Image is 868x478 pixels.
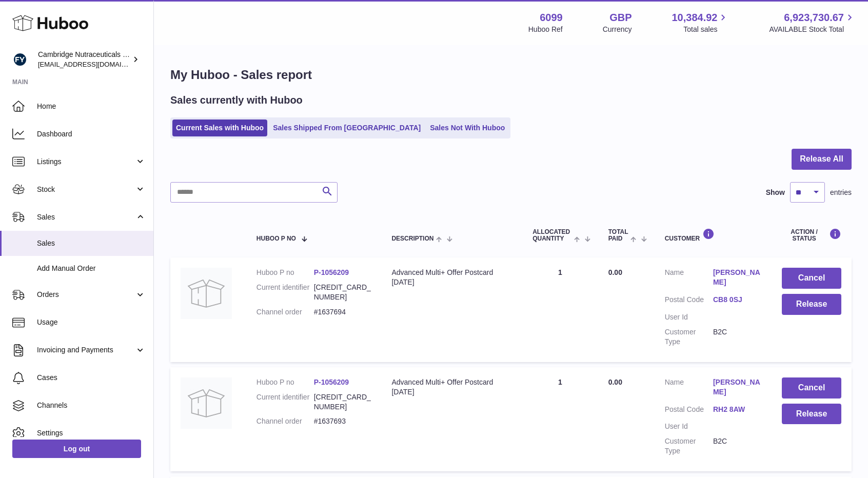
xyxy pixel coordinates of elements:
td: 1 [522,367,598,471]
a: [PERSON_NAME] [713,268,761,287]
div: Action / Status [782,228,841,242]
dd: B2C [713,327,761,347]
button: Release [782,294,841,315]
span: AVAILABLE Stock Total [769,25,856,34]
span: 0.00 [608,268,622,276]
dt: Huboo P no [257,268,314,277]
a: Log out [12,440,141,458]
a: [PERSON_NAME] [713,377,761,397]
span: Description [391,235,433,242]
dt: Current identifier [257,392,314,412]
dt: Name [665,268,713,290]
span: Cases [37,373,146,383]
button: Release [782,404,841,425]
span: Listings [37,157,135,167]
div: Currency [603,25,632,34]
div: Huboo Ref [528,25,563,34]
span: entries [830,188,852,197]
span: 10,384.92 [672,11,717,25]
div: Customer [665,228,762,242]
span: Home [37,102,146,111]
a: 10,384.92 Total sales [672,11,729,34]
button: Release All [792,149,852,170]
img: no-photo.jpg [181,268,232,319]
strong: 6099 [540,11,563,25]
dd: #1637694 [314,307,371,317]
a: RH2 8AW [713,405,761,414]
td: 1 [522,257,598,362]
span: Orders [37,290,135,300]
span: Dashboard [37,129,146,139]
dt: Channel order [257,307,314,317]
span: Stock [37,185,135,194]
a: CB8 0SJ [713,295,761,305]
div: Cambridge Nutraceuticals Ltd [38,50,130,69]
a: Sales Not With Huboo [426,120,508,136]
a: 6,923,730.67 AVAILABLE Stock Total [769,11,856,34]
dt: Postal Code [665,405,713,417]
dt: Customer Type [665,327,713,347]
dt: Huboo P no [257,377,314,387]
span: Channels [37,401,146,410]
img: huboo@camnutra.com [12,52,28,67]
a: Sales Shipped From [GEOGRAPHIC_DATA] [269,120,424,136]
a: P-1056209 [314,268,349,276]
span: Sales [37,238,146,248]
dt: Customer Type [665,436,713,456]
span: 6,923,730.67 [784,11,844,25]
span: Usage [37,317,146,327]
dd: [CREDIT_CARD_NUMBER] [314,283,371,302]
span: Total paid [608,229,628,242]
label: Show [766,188,785,197]
dt: Name [665,377,713,400]
span: ALLOCATED Quantity [532,229,571,242]
dt: User Id [665,422,713,431]
h2: Sales currently with Huboo [170,93,303,107]
a: P-1056209 [314,378,349,386]
dd: #1637693 [314,416,371,426]
strong: GBP [609,11,632,25]
dt: User Id [665,312,713,322]
span: 0.00 [608,378,622,386]
span: Invoicing and Payments [37,345,135,355]
dt: Current identifier [257,283,314,302]
dd: B2C [713,436,761,456]
div: Advanced Multi+ Offer Postcard [DATE] [391,377,512,397]
div: Advanced Multi+ Offer Postcard [DATE] [391,268,512,287]
span: Settings [37,428,146,438]
img: no-photo.jpg [181,377,232,429]
span: Huboo P no [257,235,296,242]
span: Add Manual Order [37,264,146,273]
dt: Channel order [257,416,314,426]
dd: [CREDIT_CARD_NUMBER] [314,392,371,412]
button: Cancel [782,377,841,399]
span: Total sales [683,25,729,34]
button: Cancel [782,268,841,289]
a: Current Sales with Huboo [172,120,267,136]
dt: Postal Code [665,295,713,307]
span: Sales [37,212,135,222]
h1: My Huboo - Sales report [170,67,852,83]
span: [EMAIL_ADDRESS][DOMAIN_NAME] [38,60,151,68]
